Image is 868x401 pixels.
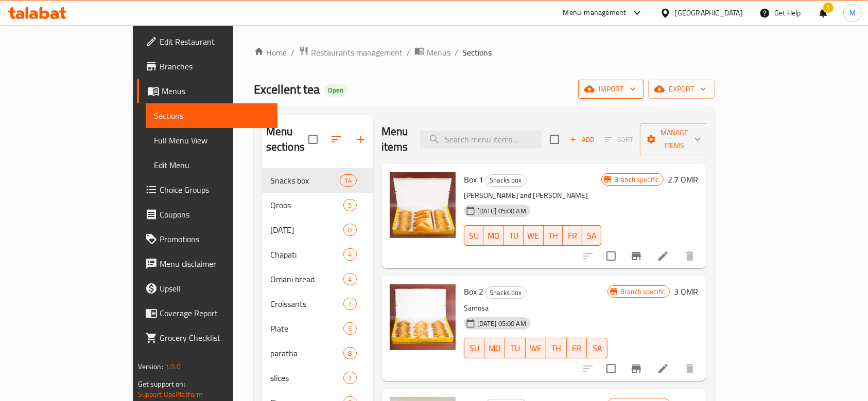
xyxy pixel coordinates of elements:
[414,46,450,59] a: Menus
[146,103,278,128] a: Sections
[548,228,559,243] span: TH
[160,282,270,295] span: Upsell
[270,347,344,359] span: paratha
[464,189,602,202] p: [PERSON_NAME] and [PERSON_NAME]
[464,172,483,187] span: Box 1
[674,284,698,299] h6: 3 OMR
[486,174,526,186] span: Snacks box
[600,245,622,267] span: Select to update
[262,193,373,217] div: Qroos5
[343,248,356,261] div: items
[262,267,373,291] div: Omani bread4
[137,301,278,325] a: Coverage Report
[464,302,608,315] p: Samosa
[160,35,270,48] span: Edit Restaurant
[162,85,270,97] span: Menus
[270,322,344,335] div: Plate
[508,228,519,243] span: TU
[656,83,706,96] span: export
[138,377,185,391] span: Get support on:
[324,86,348,95] span: Open
[138,360,163,373] span: Version:
[160,258,270,270] span: Menu disclaimer
[563,225,582,246] button: FR
[484,338,505,358] button: MO
[137,276,278,301] a: Upsell
[427,46,450,59] span: Menus
[344,200,356,210] span: 5
[344,324,356,334] span: 5
[565,132,598,148] span: Add item
[262,291,373,316] div: Croissants7
[675,7,743,19] div: [GEOGRAPHIC_DATA]
[262,168,373,193] div: Snacks box14
[137,227,278,251] a: Promotions
[591,341,603,356] span: SA
[344,349,356,358] span: 8
[311,46,403,59] span: Restaurants management
[678,356,702,381] button: delete
[381,124,408,155] h2: Menu items
[616,287,669,297] span: Branch specific
[270,372,344,384] span: slices
[270,224,344,236] span: [DATE]
[270,174,340,187] span: Snacks box
[137,54,278,79] a: Branches
[624,356,649,381] button: Branch-specific-item
[270,199,344,211] span: Qroos
[137,325,278,350] a: Grocery Checklist
[668,172,698,187] h6: 2.7 OMR
[600,358,622,379] span: Select to update
[578,80,644,99] button: import
[544,225,563,246] button: TH
[154,159,270,171] span: Edit Menu
[344,225,356,235] span: 0
[390,284,456,350] img: Box 2
[567,338,587,358] button: FR
[160,307,270,319] span: Coverage Report
[160,233,270,245] span: Promotions
[138,388,203,401] a: Support.OpsPlatform
[483,225,504,246] button: MO
[504,225,524,246] button: TU
[586,83,636,96] span: import
[849,7,856,19] span: M
[137,79,278,103] a: Menus
[340,176,356,186] span: 14
[455,46,458,59] li: /
[657,250,669,262] a: Edit menu item
[587,338,607,358] button: SA
[154,134,270,147] span: Full Menu View
[344,275,356,284] span: 4
[648,80,715,99] button: export
[657,362,669,375] a: Edit menu item
[420,131,542,149] input: search
[262,366,373,390] div: slices7
[344,373,356,383] span: 7
[509,341,522,356] span: TU
[640,123,709,155] button: Manage items
[137,251,278,276] a: Menu disclaimer
[291,46,294,59] li: /
[344,299,356,309] span: 7
[299,46,403,59] a: Restaurants management
[262,316,373,341] div: Plate5
[582,225,602,246] button: SA
[464,284,483,299] span: Box 2
[571,341,583,356] span: FR
[270,248,344,261] span: Chapati
[146,153,278,177] a: Edit Menu
[473,206,530,216] span: [DATE] 05:00 AM
[324,84,348,97] div: Open
[262,217,373,242] div: [DATE]0
[160,332,270,344] span: Grocery Checklist
[343,322,356,335] div: items
[160,184,270,196] span: Choice Groups
[563,7,627,19] div: Menu-management
[343,273,356,285] div: items
[137,29,278,54] a: Edit Restaurant
[262,242,373,267] div: Chapati4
